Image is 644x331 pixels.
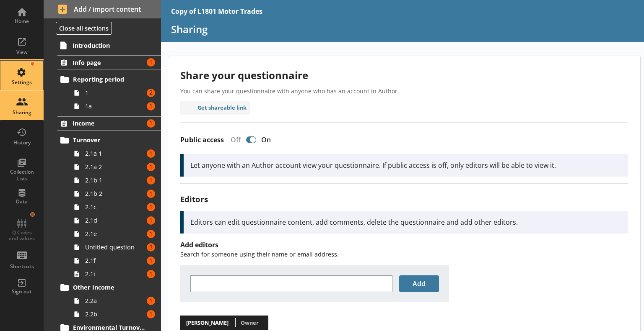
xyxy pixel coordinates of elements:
[70,100,161,113] a: 1a1
[73,119,144,127] span: Income
[7,109,36,116] div: Sharing
[85,310,144,318] span: 2.2b
[224,135,244,144] div: Off
[171,23,634,36] h1: Sharing
[73,136,146,144] span: Turnover
[180,101,250,115] button: Get shareable link
[56,22,112,35] button: Close all sections
[399,275,439,292] button: Add
[61,281,161,321] li: Other Income2.2a12.2b1
[57,133,161,147] a: Turnover
[57,55,161,69] a: Info page1
[70,214,161,227] a: 2.1d1
[85,190,144,198] span: 2.1b 2
[57,116,161,131] a: Income1
[61,133,161,281] li: Turnover2.1a 112.1a 212.1b 112.1b 212.1c12.1d12.1e1Untitled question32.1f12.1i1
[70,174,161,187] a: 2.1b 11
[180,87,628,95] p: You can share your questionnaire with anyone who has an account in Author.
[58,5,147,14] span: Add / import content
[57,38,161,52] a: Introduction
[184,318,231,328] span: [PERSON_NAME]
[171,7,262,16] div: Copy of L1801 Motor Trades
[70,160,161,174] a: 2.1a 21
[57,73,161,86] a: Reporting period
[85,230,144,238] span: 2.1e
[85,243,144,251] span: Untitled question
[85,89,144,97] span: 1
[73,41,146,49] span: Introduction
[7,139,36,146] div: History
[70,86,161,100] a: 12
[70,267,161,281] a: 2.1i1
[70,227,161,241] a: 2.1e1
[70,147,161,160] a: 2.1a 11
[70,200,161,214] a: 2.1c1
[258,135,278,144] div: On
[57,281,161,294] a: Other Income
[180,250,339,258] span: Search for someone using their name or email address.
[85,149,144,157] span: 2.1a 1
[85,270,144,278] span: 2.1i
[190,161,621,170] p: Let anyone with an Author account view your questionnaire. If public access is off, only editors ...
[73,75,146,83] span: Reporting period
[70,294,161,308] a: 2.2a1
[73,283,146,291] span: Other Income
[85,163,144,171] span: 2.1a 2
[180,136,224,144] label: Public access
[73,59,144,67] span: Info page
[7,288,36,295] div: Sign out
[44,55,161,113] li: Info page1Reporting period121a1
[180,240,628,249] h4: Add editors
[7,49,36,56] div: View
[85,257,144,264] span: 2.1f
[70,308,161,321] a: 2.2b1
[70,254,161,267] a: 2.1f1
[180,68,628,82] h2: Share your questionnaire
[85,297,144,305] span: 2.2a
[7,169,36,182] div: Collection Lists
[180,194,628,204] h3: Editors
[190,218,621,227] p: Editors can edit questionnaire content, add comments, delete the questionnaire and add other edit...
[7,263,36,270] div: Shortcuts
[85,102,144,110] span: 1a
[85,203,144,211] span: 2.1c
[85,216,144,224] span: 2.1d
[70,241,161,254] a: Untitled question3
[61,73,161,113] li: Reporting period121a1
[241,319,259,326] span: Owner
[7,79,36,86] div: Settings
[7,198,36,205] div: Data
[70,187,161,200] a: 2.1b 21
[85,176,144,184] span: 2.1b 1
[7,18,36,25] div: Home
